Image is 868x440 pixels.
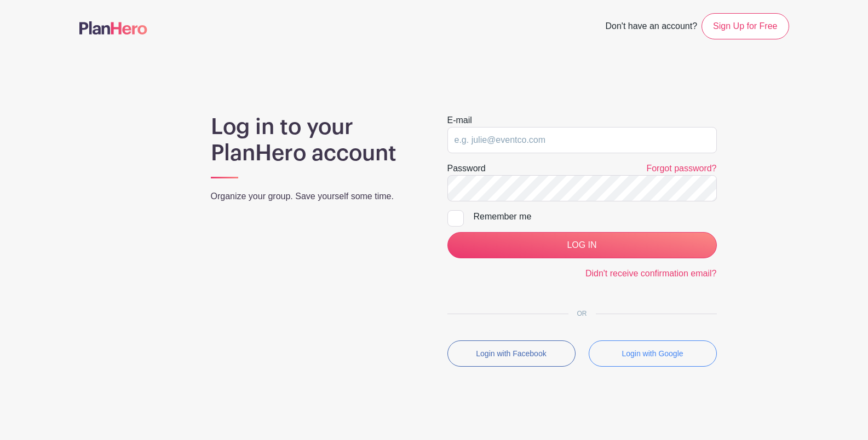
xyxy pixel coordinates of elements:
span: Don't have an account? [605,15,697,39]
small: Login with Google [622,349,683,358]
label: E-mail [447,114,472,127]
button: Login with Google [589,340,717,367]
input: e.g. julie@eventco.com [447,127,717,153]
label: Password [447,162,486,175]
h1: Log in to your PlanHero account [211,114,421,166]
a: Didn't receive confirmation email? [585,269,717,278]
p: Organize your group. Save yourself some time. [211,190,421,203]
button: Login with Facebook [447,340,576,367]
span: OR [568,310,596,317]
a: Forgot password? [646,164,716,173]
div: Remember me [474,210,717,223]
small: Login with Facebook [476,349,546,358]
img: logo-507f7623f17ff9eddc593b1ce0a138ce2505c220e1c5a4e2b4648c50719b7d32.svg [79,21,147,34]
input: LOG IN [447,232,717,258]
a: Sign Up for Free [702,13,789,39]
